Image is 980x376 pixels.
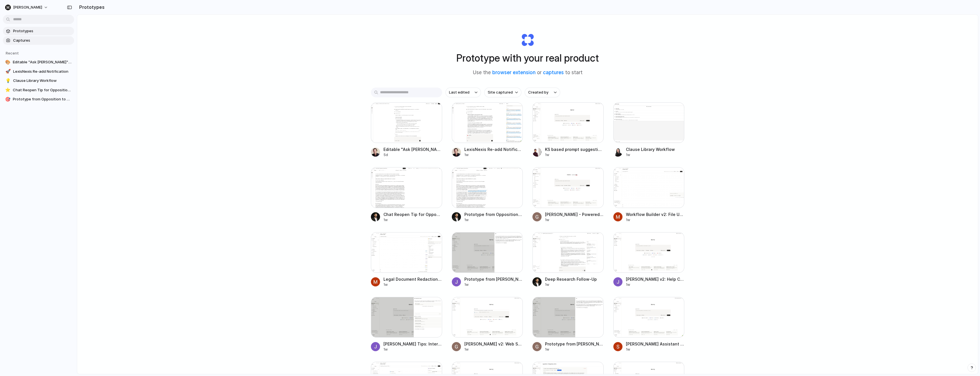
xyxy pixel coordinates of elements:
span: Recent [6,51,19,55]
span: LexisNexis Re-add Notification [13,69,72,74]
span: Editable "Ask [PERSON_NAME]" Box for Criminal Case Law [383,146,442,152]
a: Deep Research Follow-UpDeep Research Follow-Up1w [532,232,604,287]
a: 🎯Prototype from Opposition to Motion to Dismiss [3,95,74,104]
span: Site captured [488,90,513,95]
button: [PERSON_NAME] [3,3,51,12]
div: 1w [383,217,442,223]
a: Prototype from Opposition to Motion to DismissPrototype from Opposition to Motion to Dismiss1w [452,167,523,222]
span: Workflow Builder v2: File Upload Enhancement [626,211,685,217]
span: Prototype from [PERSON_NAME] [545,341,604,347]
span: Prototype from Opposition to Motion to Dismiss [464,211,523,217]
a: 🎨Editable "Ask [PERSON_NAME]" Box for Criminal Case Law [3,58,74,66]
span: Last edited [449,90,469,95]
span: Chat Reopen Tip for Opposition Document [383,211,442,217]
div: 1w [545,217,604,223]
span: Legal Document Redaction Tool [383,276,442,282]
a: Legal Document Redaction ToolLegal Document Redaction Tool1w [371,232,442,287]
div: 1w [464,347,523,352]
span: Prototype from Opposition to Motion to Dismiss [13,96,72,102]
a: 💡Clause Library Workflow [3,76,74,85]
a: 🚀LexisNexis Re-add Notification [3,67,74,76]
div: 1w [383,347,442,352]
a: Prototype from Harvey TipsPrototype from [PERSON_NAME]1w [532,297,604,352]
span: Clause Library Workflow [13,78,72,84]
span: Clause Library Workflow [626,146,685,152]
span: Deep Research Follow-Up [545,276,604,282]
a: browser extension [492,70,536,75]
a: Workflow Builder v2: File Upload EnhancementWorkflow Builder v2: File Upload Enhancement1w [613,167,685,222]
span: Prototypes [13,28,72,34]
a: Chat Reopen Tip for Opposition DocumentChat Reopen Tip for Opposition Document1w [371,167,442,222]
div: 🎨 [5,59,11,65]
div: ⭐ [5,87,11,93]
div: 5d [383,152,442,157]
div: 1w [626,152,685,157]
div: 1w [545,282,604,287]
span: Editable "Ask [PERSON_NAME]" Box for Criminal Case Law [13,59,72,65]
a: LexisNexis Re-add NotificationLexisNexis Re-add Notification1w [452,102,523,157]
span: Chat Reopen Tip for Opposition Document [13,87,72,93]
div: 1w [545,152,604,157]
span: KS based prompt suggestions [545,146,604,152]
div: 1w [545,347,604,352]
span: Prototype from [PERSON_NAME] [464,276,523,282]
h2: Prototypes [77,4,105,11]
span: [PERSON_NAME] - Powered by Logo [545,211,604,217]
div: 1w [464,152,523,157]
a: Captures [3,36,74,45]
div: 1w [464,282,523,287]
button: Created by [525,88,560,97]
a: Prototypes [3,27,74,35]
a: Harvey - Powered by Logo[PERSON_NAME] - Powered by Logo1w [532,167,604,222]
a: captures [543,70,564,75]
div: 1w [626,217,685,223]
span: Captures [13,38,72,43]
div: 1w [626,347,685,352]
button: Last edited [446,88,481,97]
div: 1w [383,282,442,287]
a: Prototype from Harvey TipsPrototype from [PERSON_NAME]1w [452,232,523,287]
div: 💡 [5,78,11,84]
div: 🎯 [5,96,11,102]
div: 🚀 [5,69,11,74]
span: [PERSON_NAME] Assistant Mock Analysis [626,341,685,347]
span: [PERSON_NAME] [13,5,42,10]
a: KS based prompt suggestionsKS based prompt suggestions1w [532,102,604,157]
span: LexisNexis Re-add Notification [464,146,523,152]
a: Editable "Ask Harvey" Box for Criminal Case LawEditable "Ask [PERSON_NAME]" Box for Criminal Case... [371,102,442,157]
div: 1w [626,282,685,287]
span: [PERSON_NAME] Tips: Interactive Help Panel [383,341,442,347]
a: Clause Library WorkflowClause Library Workflow1w [613,102,685,157]
a: Harvey v2: Web Search Banner and Placement[PERSON_NAME] v2: Web Search Banner and Placement1w [452,297,523,352]
button: Site captured [484,88,521,97]
a: ⭐Chat Reopen Tip for Opposition Document [3,86,74,94]
div: 1w [464,217,523,223]
span: Use the or to start [473,69,583,76]
span: Created by [528,90,548,95]
a: Harvey v2: Help Center Addition[PERSON_NAME] v2: Help Center Addition1w [613,232,685,287]
a: Harvey Tips: Interactive Help Panel[PERSON_NAME] Tips: Interactive Help Panel1w [371,297,442,352]
span: [PERSON_NAME] v2: Web Search Banner and Placement [464,341,523,347]
h1: Prototype with your real product [456,50,599,66]
a: Harvey Assistant Mock Analysis[PERSON_NAME] Assistant Mock Analysis1w [613,297,685,352]
span: [PERSON_NAME] v2: Help Center Addition [626,276,685,282]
